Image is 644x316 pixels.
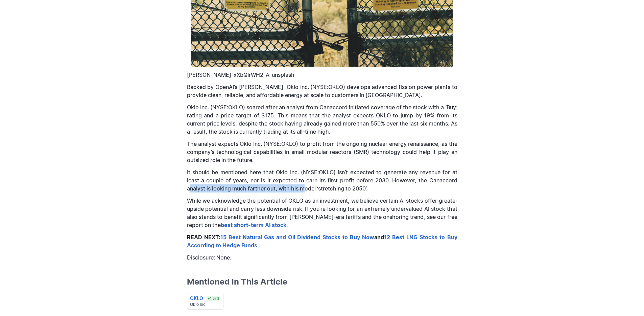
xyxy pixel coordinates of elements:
[187,140,457,164] p: The analyst expects Oklo Inc. (NYSE:OKLO) to profit from the ongoing nuclear energy renaissance, ...
[187,197,457,229] p: While we acknowledge the potential of OKLO as an investment, we believe certain AI stocks offer g...
[190,295,203,302] div: OKLO
[220,234,375,241] a: 15 Best Natural Gas and Oil Dividend Stocks to Buy Now
[207,295,220,301] div: +1.57%
[187,234,375,241] b: READ NEXT:
[187,234,457,249] b: and
[187,234,457,249] a: 12 Best LNG Stocks to Buy According to Hedge Funds
[187,103,457,136] p: Oklo Inc. (NYSE:OKLO) soared after an analyst from Canaccord initiated coverage of the stock with...
[187,276,457,287] h2: Mentioned In This Article
[187,253,457,262] p: Disclosure: None.
[190,302,220,307] div: Oklo Inc
[187,293,223,310] a: OKLO +1.57% Oklo Inc
[187,168,457,193] p: It should be mentioned here that Oklo Inc. (NYSE:OKLO) isn’t expected to generate any revenue for...
[187,83,457,99] p: Backed by OpenAI’s [PERSON_NAME], Oklo Inc. (NYSE:OKLO) develops advanced fission power plants to...
[187,233,457,249] p: .
[221,222,286,228] a: best short-term AI stock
